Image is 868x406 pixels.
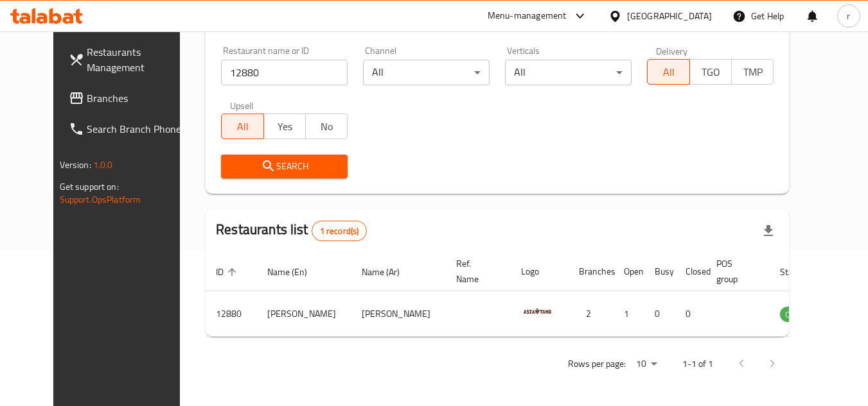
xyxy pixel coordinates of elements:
[60,156,91,173] span: Version:
[58,37,199,83] a: Restaurants Management
[505,60,632,85] div: All
[569,291,614,337] td: 2
[647,59,689,85] button: All
[695,63,727,81] span: TGO
[311,117,342,136] span: No
[521,295,553,327] img: Asia Tang
[221,155,348,178] button: Search
[780,307,811,322] span: OPEN
[456,256,495,287] span: Ref. Name
[737,63,768,81] span: TMP
[656,46,688,55] label: Delivery
[675,291,706,337] td: 0
[60,191,141,208] a: Support.OpsPlatform
[614,252,644,291] th: Open
[488,8,567,24] div: Menu-management
[87,121,188,137] span: Search Branch Phone
[653,63,684,81] span: All
[227,117,258,136] span: All
[312,225,367,237] span: 1 record(s)
[93,156,113,173] span: 1.0.0
[682,356,713,372] p: 1-1 of 1
[305,114,348,139] button: No
[631,355,662,374] div: Rows per page:
[230,101,254,110] label: Upsell
[58,83,199,114] a: Branches
[644,291,675,337] td: 0
[780,264,822,280] span: Status
[221,114,263,139] button: All
[731,59,774,85] button: TMP
[221,60,348,85] input: Search for restaurant name or ID..
[269,117,301,136] span: Yes
[675,252,706,291] th: Closed
[753,216,784,246] div: Export file
[689,59,732,85] button: TGO
[231,158,337,174] span: Search
[58,114,199,144] a: Search Branch Phone
[568,356,626,372] p: Rows per page:
[644,252,675,291] th: Busy
[216,264,240,280] span: ID
[312,221,368,241] div: Total records count
[221,15,774,35] h2: Restaurant search
[206,291,257,337] td: 12880
[267,264,324,280] span: Name (En)
[60,178,119,195] span: Get support on:
[511,252,569,291] th: Logo
[614,291,644,337] td: 1
[569,252,614,291] th: Branches
[263,114,306,139] button: Yes
[363,60,490,85] div: All
[351,291,446,337] td: [PERSON_NAME]
[216,220,367,241] h2: Restaurants list
[627,9,712,23] div: [GEOGRAPHIC_DATA]
[257,291,351,337] td: [PERSON_NAME]
[87,44,188,75] span: Restaurants Management
[780,307,811,322] div: OPEN
[362,264,416,280] span: Name (Ar)
[87,90,188,106] span: Branches
[847,9,850,23] span: r
[716,256,754,287] span: POS group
